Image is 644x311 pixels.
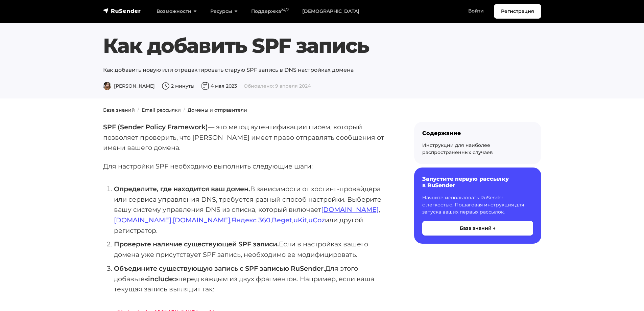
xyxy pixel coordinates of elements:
strong: Объедините существующую запись с SPF записью RuSender. [114,264,325,272]
strong: Определите, где находится ваш домен. [114,185,250,193]
h6: Запустите первую рассылку в RuSender [422,176,533,188]
p: Начните использовать RuSender с легкостью. Пошаговая инструкция для запуска ваших первых рассылок. [422,194,533,216]
a: Запустите первую рассылку в RuSender Начните использовать RuSender с легкостью. Пошаговая инструк... [414,168,541,243]
a: uKit [293,216,307,224]
a: Войти [461,4,491,18]
a: [DOMAIN_NAME] [173,216,230,224]
a: Домены и отправители [188,107,247,113]
img: RuSender [103,7,141,14]
p: — это метод аутентификации писем, который позволяет проверить, что [PERSON_NAME] имеет право отпр... [103,122,392,153]
a: Инструкции для наиболее распространенных случаев [422,142,493,155]
strong: SPF (Sender Policy Framework) [103,123,208,131]
h1: Как добавить SPF запись [103,34,541,58]
span: Обновлено: 9 апреля 2024 [244,83,311,89]
li: Если в настройках вашего домена уже присутствует SPF запись, необходимо ее модифицировать. [114,239,392,260]
button: База знаний → [422,221,533,236]
a: Возможности [150,4,204,18]
li: Для этого добавьте перед каждым из двух фрагментов. Например, если ваша текущая запись выглядит так: [114,263,392,294]
a: Email рассылки [142,107,181,113]
nav: breadcrumb [99,107,545,114]
p: Как добавить новую или отредактировать старую SPF запись в DNS настройках домена [103,66,541,74]
span: 4 мая 2023 [201,83,237,89]
a: Ресурсы [204,4,244,18]
a: uCoz [308,216,325,224]
a: Регистрация [494,4,541,19]
a: Поддержка24/7 [244,4,295,18]
sup: 24/7 [281,8,289,12]
a: Beget [272,216,292,224]
div: Содержание [422,130,533,136]
span: [PERSON_NAME] [103,83,155,89]
a: База знаний [103,107,135,113]
span: 2 минуты [162,83,194,89]
strong: Проверьте наличие существующей SPF записи. [114,240,279,248]
img: Время чтения [162,82,170,90]
strong: «include:» [145,275,178,283]
a: [DOMAIN_NAME] [114,216,171,224]
p: Для настройки SPF необходимо выполнить следующие шаги: [103,161,392,172]
li: В зависимости от хостинг-провайдера или сервиса управления DNS, требуется разный способ настройки... [114,184,392,236]
img: Дата публикации [201,82,209,90]
a: [DOMAIN_NAME] [321,205,379,214]
a: [DEMOGRAPHIC_DATA] [295,4,366,18]
a: Яндекс 360 [232,216,270,224]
